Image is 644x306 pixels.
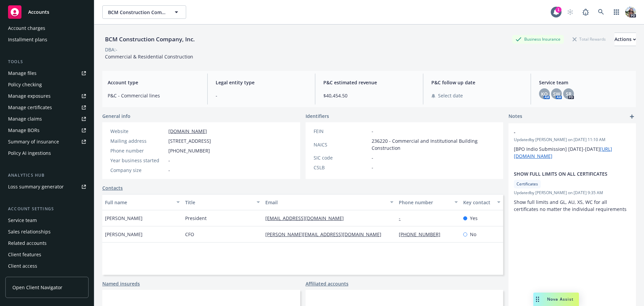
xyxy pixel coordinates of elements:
a: Manage files [5,68,89,79]
div: DBA: - [105,46,117,53]
div: Mailing address [110,137,166,144]
div: Installment plans [8,34,47,45]
button: Title [182,194,263,210]
span: - [168,157,170,164]
span: [PERSON_NAME] [105,215,143,222]
a: [DOMAIN_NAME] [168,128,207,134]
a: Sales relationships [5,226,89,237]
div: Title [185,199,253,206]
a: Policy checking [5,79,89,90]
img: photo [625,7,636,17]
a: Installment plans [5,34,89,45]
span: SHOW FULL LIMITS ON ALL CERTIFICATES [514,170,613,177]
a: Manage claims [5,114,89,124]
span: - [514,129,613,136]
div: Summary of insurance [8,136,59,147]
span: - [168,167,170,174]
div: CSLB [314,164,369,171]
span: P&C estimated revenue [323,79,415,86]
span: No [470,231,476,238]
span: Updated by [PERSON_NAME] on [DATE] 11:10 AM [514,137,631,143]
span: BCM Construction Company, Inc. [108,9,166,16]
span: Identifiers [306,113,329,120]
div: SHOW FULL LIMITS ON ALL CERTIFICATESCertificatesUpdatedby [PERSON_NAME] on [DATE] 9:35 AMShow ful... [508,165,636,218]
div: Loss summary generator [8,181,64,192]
span: General info [102,113,130,120]
div: Actions [614,33,636,46]
span: - [372,154,373,161]
div: -Updatedby [PERSON_NAME] on [DATE] 11:10 AM[BPO Indio Submission] [DATE]-[DATE][URL][DOMAIN_NAME] [508,123,636,165]
div: Business Insurance [512,35,564,43]
button: Key contact [461,194,503,210]
span: Account type [108,79,199,86]
a: add [628,113,636,121]
div: Client access [8,261,37,271]
a: - [399,215,406,221]
span: [PHONE_NUMBER] [168,147,210,154]
a: Related accounts [5,238,89,249]
div: 1 [555,7,561,13]
div: Total Rewards [569,35,609,43]
a: Named insureds [102,280,140,287]
div: SIC code [314,154,369,161]
a: [PERSON_NAME][EMAIL_ADDRESS][DOMAIN_NAME] [265,231,387,237]
div: Service team [8,215,37,226]
span: Legal entity type [216,79,307,86]
div: Phone number [399,199,450,206]
p: [BPO Indio Submission] [DATE]-[DATE] [514,145,631,160]
span: $40,454.50 [323,92,415,99]
button: Actions [614,33,636,46]
div: Drag to move [533,293,542,306]
button: Phone number [396,194,460,210]
div: Year business started [110,157,166,164]
div: Full name [105,199,172,206]
div: Sales relationships [8,226,51,237]
a: Switch app [610,5,623,19]
div: Tools [5,58,89,65]
div: Website [110,128,166,135]
button: Full name [102,194,182,210]
div: NAICS [314,141,369,148]
a: Account charges [5,23,89,34]
span: [PERSON_NAME] [105,231,143,238]
span: Commercial & Residential Construction [105,53,193,60]
span: Yes [470,215,478,222]
span: Select date [438,92,463,99]
a: Search [594,5,608,19]
span: Certificates [517,181,538,187]
span: Service team [539,79,631,86]
span: Open Client Navigator [12,284,62,291]
a: Affiliated accounts [306,280,348,287]
span: - [372,128,373,135]
div: Email [265,199,386,206]
span: SW [553,90,560,97]
span: Updated by [PERSON_NAME] on [DATE] 9:35 AM [514,190,631,196]
div: Account charges [8,23,45,34]
a: Manage exposures [5,91,89,101]
div: Manage files [8,68,37,79]
span: CFO [185,231,194,238]
a: Accounts [5,3,89,21]
a: Policy AI ingestions [5,148,89,159]
a: Manage certificates [5,102,89,113]
a: Manage BORs [5,125,89,136]
div: Policy AI ingestions [8,148,51,159]
span: Show full limits and GL, AU, XS, WC for all certificates no matter the individual requirements [514,199,627,212]
div: Client features [8,249,41,260]
span: KO [541,90,548,97]
div: Analytics hub [5,172,89,179]
a: Contacts [102,184,123,191]
div: Account settings [5,206,89,212]
a: Summary of insurance [5,136,89,147]
div: FEIN [314,128,369,135]
a: [EMAIL_ADDRESS][DOMAIN_NAME] [265,215,349,221]
a: Client features [5,249,89,260]
span: President [185,215,207,222]
div: Manage exposures [8,91,51,101]
span: Nova Assist [547,296,574,302]
span: Notes [508,113,522,121]
span: [STREET_ADDRESS] [168,137,211,144]
span: P&C - Commercial lines [108,92,199,99]
button: Nova Assist [533,293,579,306]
